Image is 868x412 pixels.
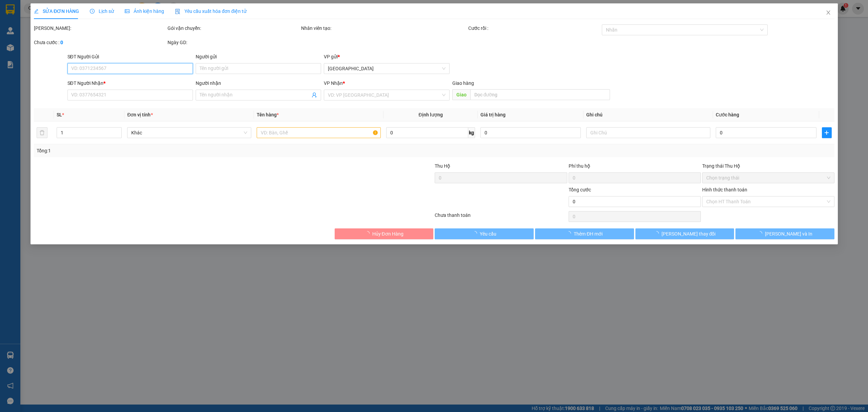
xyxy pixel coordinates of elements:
[825,10,831,15] span: close
[60,40,63,45] b: 0
[324,80,343,86] span: VP Nhận
[37,127,47,138] button: delete
[654,231,661,236] span: loading
[90,9,95,14] span: clock-circle
[196,53,321,60] div: Người gửi
[452,89,470,100] span: Giao
[757,231,765,236] span: loading
[67,53,193,60] div: SĐT Người Gửi
[566,231,574,236] span: loading
[535,228,634,239] button: Thêm ĐH mới
[452,80,474,86] span: Giao hàng
[435,228,534,239] button: Yêu cầu
[479,230,496,238] span: Yêu cầu
[706,173,830,183] span: Chọn trạng thái
[716,112,739,117] span: Cước hàng
[818,3,837,22] button: Close
[175,8,246,14] span: Yêu cầu xuất hóa đơn điện tử
[196,79,321,87] div: Người nhận
[90,8,114,14] span: Lịch sử
[34,9,39,14] span: edit
[765,230,812,238] span: [PERSON_NAME] và In
[67,79,193,87] div: SĐT Người Nhận
[418,112,442,117] span: Định lượng
[468,24,600,32] div: Cước rồi :
[470,89,610,100] input: Dọc đường
[175,9,180,14] img: icon
[702,162,834,170] div: Trạng thái Thu Hộ
[822,127,831,138] button: plus
[584,108,713,121] th: Ghi chú
[312,92,317,98] span: user-add
[34,39,166,46] div: Chưa cước :
[468,127,475,138] span: kg
[125,8,164,14] span: Ảnh kiện hàng
[364,231,372,236] span: loading
[125,9,130,14] span: picture
[328,63,445,74] span: Sài Gòn
[735,228,834,239] button: [PERSON_NAME] và In
[334,228,433,239] button: Hủy Đơn Hàng
[568,162,701,172] div: Phí thu hộ
[131,128,247,138] span: Khác
[702,187,747,192] label: Hình thức thanh toán
[37,147,335,154] div: Tổng: 1
[574,230,603,238] span: Thêm ĐH mới
[57,112,62,117] span: SL
[257,127,381,138] input: VD: Bàn, Ghế
[480,112,505,117] span: Giá trị hàng
[127,112,153,117] span: Đơn vị tính
[568,187,591,192] span: Tổng cước
[301,24,467,32] div: Nhân viên tạo:
[167,24,300,32] div: Gói vận chuyển:
[586,127,710,138] input: Ghi Chú
[167,39,300,46] div: Ngày GD:
[635,228,734,239] button: [PERSON_NAME] thay đổi
[661,230,715,238] span: [PERSON_NAME] thay đổi
[34,8,79,14] span: SỬA ĐƠN HÀNG
[434,211,568,223] div: Chưa thanh toán
[472,231,479,236] span: loading
[372,230,403,238] span: Hủy Đơn Hàng
[324,53,449,60] div: VP gửi
[822,130,831,135] span: plus
[257,112,279,117] span: Tên hàng
[34,24,166,32] div: [PERSON_NAME]:
[435,163,450,169] span: Thu Hộ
